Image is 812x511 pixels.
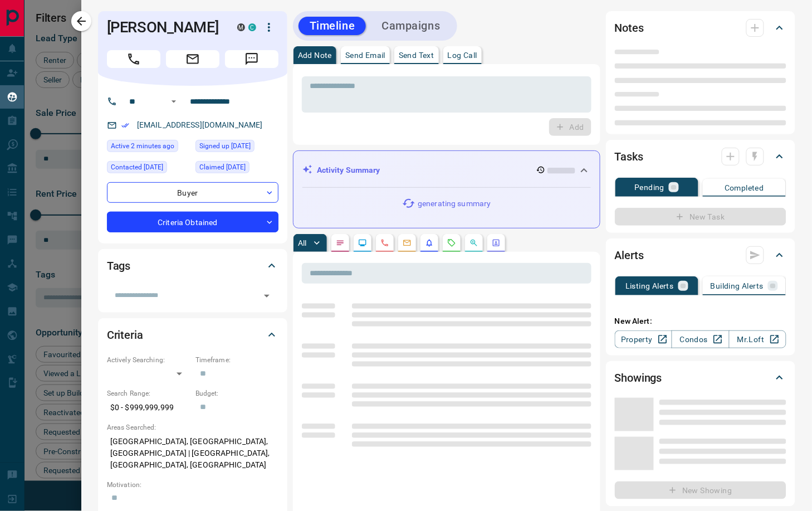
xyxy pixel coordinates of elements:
[399,51,434,59] p: Send Text
[403,239,412,247] svg: Emails
[107,388,190,398] p: Search Range:
[107,50,160,68] span: Call
[615,330,672,348] a: Property
[107,322,278,348] div: Criteria
[195,388,278,398] p: Budget:
[615,364,786,391] div: Showings
[615,14,786,41] div: Notes
[625,282,674,290] p: Listing Alerts
[107,257,130,275] h2: Tags
[107,432,278,474] p: [GEOGRAPHIC_DATA], [GEOGRAPHIC_DATA], [GEOGRAPHIC_DATA] | [GEOGRAPHIC_DATA], [GEOGRAPHIC_DATA], [...
[199,140,251,152] span: Signed up [DATE]
[418,198,491,210] p: generating summary
[615,246,644,264] h2: Alerts
[370,17,451,35] button: Campaigns
[725,184,764,192] p: Completed
[237,23,245,31] div: mrloft.ca
[358,239,367,247] svg: Lead Browsing Activity
[107,355,190,365] p: Actively Searching:
[111,140,174,152] span: Active 2 minutes ago
[298,51,332,59] p: Add Note
[672,330,729,348] a: Condos
[299,17,366,35] button: Timeline
[199,162,246,173] span: Claimed [DATE]
[107,252,278,279] div: Tags
[447,239,456,247] svg: Requests
[336,239,345,247] svg: Notes
[166,50,219,68] span: Email
[107,422,278,432] p: Areas Searched:
[317,164,380,176] p: Activity Summary
[448,51,477,59] p: Log Call
[615,19,644,37] h2: Notes
[259,288,275,304] button: Open
[195,140,278,155] div: Fri Dec 20 2019
[711,282,764,290] p: Building Alerts
[615,369,662,387] h2: Showings
[302,160,591,181] div: Activity Summary
[298,239,307,247] p: All
[195,161,278,177] div: Wed Apr 19 2023
[107,182,278,203] div: Buyer
[107,161,190,177] div: Wed Apr 19 2023
[492,239,501,247] svg: Agent Actions
[469,239,478,247] svg: Opportunities
[107,212,278,232] div: Criteria Obtained
[107,326,143,344] h2: Criteria
[107,480,278,490] p: Motivation:
[635,183,665,191] p: Pending
[425,239,434,247] svg: Listing Alerts
[167,95,180,108] button: Open
[107,18,221,36] h1: [PERSON_NAME]
[121,121,129,129] svg: Email Verified
[107,140,190,155] div: Tue Oct 14 2025
[345,51,385,59] p: Send Email
[225,50,278,68] span: Message
[615,148,643,166] h2: Tasks
[615,242,786,269] div: Alerts
[615,143,786,170] div: Tasks
[137,120,263,129] a: [EMAIL_ADDRESS][DOMAIN_NAME]
[615,315,786,327] p: New Alert:
[248,23,256,31] div: condos.ca
[111,162,163,173] span: Contacted [DATE]
[729,330,786,348] a: Mr.Loft
[107,398,190,417] p: $0 - $999,999,999
[195,355,278,365] p: Timeframe:
[380,239,389,247] svg: Calls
